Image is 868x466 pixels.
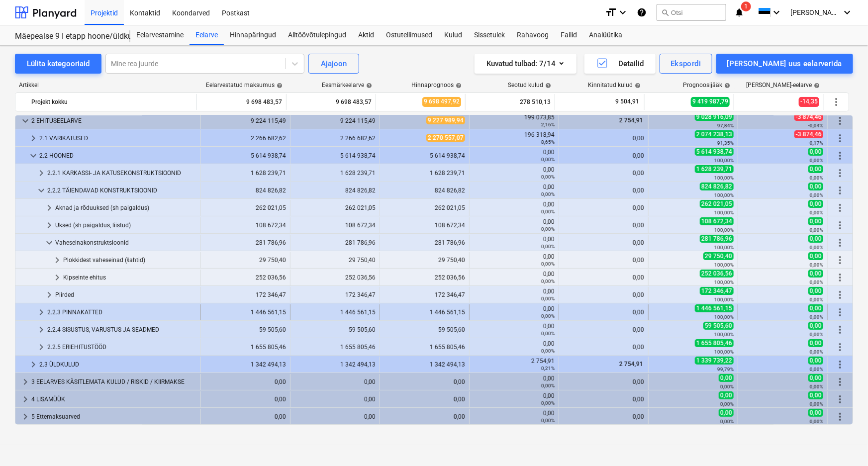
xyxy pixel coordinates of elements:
[35,324,47,336] span: keyboard_arrow_right
[661,8,669,16] span: search
[384,239,465,246] div: 281 786,96
[352,25,380,45] div: Aktid
[290,94,372,110] div: 9 698 483,57
[384,187,465,194] div: 824 826,82
[43,289,55,301] span: keyboard_arrow_right
[714,349,734,355] small: 100,00%
[810,227,823,233] small: 0,00%
[205,239,286,246] div: 281 786,96
[588,82,641,89] div: Kinnitatud kulud
[834,272,846,283] span: Rohkem tegevusi
[294,204,376,211] div: 262 021,05
[695,165,734,173] span: 1 628 239,71
[834,376,846,388] span: Rohkem tegevusi
[834,202,846,214] span: Rohkem tegevusi
[563,344,644,351] div: 0,00
[47,304,196,320] div: 2.2.3 PINNAKATTED
[224,25,282,45] a: Hinnapäringud
[205,378,286,385] div: 0,00
[55,235,196,251] div: Vaheseinakonstruktsioonid
[700,235,734,243] span: 281 786,96
[605,6,617,18] i: format_size
[205,257,286,264] div: 29 750,40
[294,170,376,177] div: 1 628 239,71
[474,375,555,389] div: 0,00
[474,184,555,197] div: 0,00
[541,296,555,301] small: 0,00%
[35,185,47,196] span: keyboard_arrow_down
[55,217,196,233] div: Uksed (sh paigaldus, liistud)
[474,218,555,232] div: 0,00
[384,326,465,333] div: 59 505,60
[508,82,551,89] div: Seotud kulud
[294,344,376,351] div: 1 655 805,46
[695,357,734,365] span: 1 339 739,22
[808,183,823,190] span: 0,00
[808,287,823,295] span: 0,00
[714,297,734,302] small: 100,00%
[563,257,644,264] div: 0,00
[384,361,465,368] div: 1 342 494,13
[322,82,372,89] div: Eesmärkeelarve
[282,25,352,45] a: Alltöövõtulepingud
[808,123,823,128] small: -0,04%
[563,396,644,403] div: 0,00
[683,82,730,89] div: Prognoosijääk
[541,348,555,354] small: 0,00%
[205,187,286,194] div: 824 826,82
[700,217,734,225] span: 108 672,34
[474,305,555,319] div: 0,00
[474,340,555,354] div: 0,00
[808,322,823,330] span: 0,00
[47,339,196,355] div: 2.2.5 ERIEHITUSTÖÖD
[205,135,286,142] div: 2 266 682,62
[700,183,734,190] span: 824 826,82
[563,222,644,229] div: 0,00
[47,322,196,338] div: 2.2.4 SISUSTUS, VARUSTUS JA SEADMED
[39,130,196,146] div: 2.1 VARIKATUSED
[294,117,376,124] div: 9 224 115,49
[468,25,511,45] a: Sissetulek
[541,139,555,145] small: 8,65%
[810,349,823,355] small: 0,00%
[294,222,376,229] div: 108 672,34
[474,288,555,302] div: 0,00
[201,94,282,110] div: 9 698 483,57
[584,54,656,74] button: Detailid
[486,57,565,70] div: Kuvatud tulbad : 7/14
[27,57,90,70] div: Lülita kategooriaid
[294,309,376,316] div: 1 446 561,15
[563,274,644,281] div: 0,00
[541,244,555,249] small: 0,00%
[294,378,376,385] div: 0,00
[511,25,555,45] a: Rahavoog
[714,210,734,215] small: 100,00%
[563,378,644,385] div: 0,00
[380,25,438,45] a: Ostutellimused
[810,314,823,320] small: 0,00%
[830,96,842,108] span: Rohkem tegevusi
[834,324,846,336] span: Rohkem tegevusi
[810,401,823,407] small: 0,00%
[808,252,823,260] span: 0,00
[294,239,376,246] div: 281 786,96
[63,252,196,268] div: Plokkidest vaheseinad (šahtid)
[384,309,465,316] div: 1 446 561,15
[438,25,468,45] a: Kulud
[810,175,823,181] small: 0,00%
[541,279,555,284] small: 0,00%
[384,378,465,385] div: 0,00
[808,148,823,156] span: 0,00
[808,235,823,243] span: 0,00
[43,237,55,249] span: keyboard_arrow_down
[294,291,376,298] div: 172 346,47
[583,25,628,45] a: Analüütika
[426,134,465,142] span: 2 270 557,07
[695,130,734,138] span: 2 074 238,13
[722,83,730,89] span: help
[31,391,196,407] div: 4 LISAMÜÜK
